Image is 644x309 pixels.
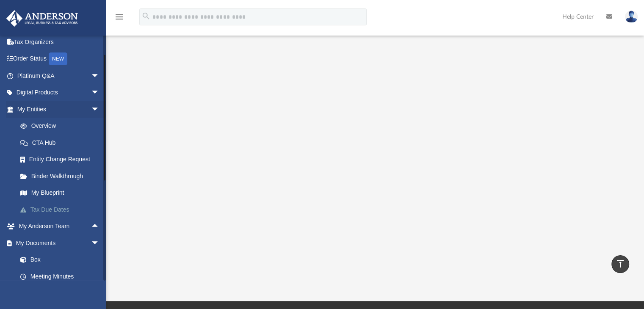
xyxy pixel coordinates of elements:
[12,134,112,151] a: CTA Hub
[114,16,124,22] a: menu
[114,12,124,22] i: menu
[12,151,112,168] a: Entity Change Request
[6,101,112,118] a: My Entitiesarrow_drop_down
[91,218,108,235] span: arrow_drop_up
[12,268,108,285] a: Meeting Minutes
[141,11,151,21] i: search
[12,251,104,268] a: Box
[611,255,629,273] a: vertical_align_top
[6,84,112,101] a: Digital Productsarrow_drop_down
[6,33,112,50] a: Tax Organizers
[625,11,638,23] img: User Pic
[91,101,108,118] span: arrow_drop_down
[615,259,625,269] i: vertical_align_top
[12,185,108,201] a: My Blueprint
[12,201,112,218] a: Tax Due Dates
[6,67,112,84] a: Platinum Q&Aarrow_drop_down
[91,67,108,85] span: arrow_drop_down
[91,84,108,102] span: arrow_drop_down
[6,218,108,235] a: My Anderson Teamarrow_drop_up
[12,168,112,185] a: Binder Walkthrough
[4,10,80,27] img: Anderson Advisors Platinum Portal
[91,235,108,252] span: arrow_drop_down
[6,235,108,251] a: My Documentsarrow_drop_down
[12,118,112,135] a: Overview
[6,50,112,68] a: Order StatusNEW
[49,52,67,65] div: NEW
